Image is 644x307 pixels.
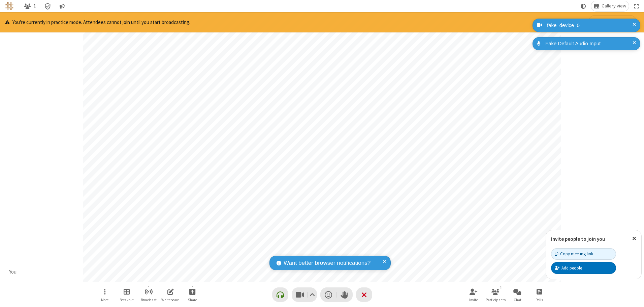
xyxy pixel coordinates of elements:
button: Manage Breakout Rooms [117,285,137,304]
span: Whiteboard [161,298,180,302]
button: Open chat [507,285,527,304]
button: Using system theme [578,1,589,11]
button: Start sharing [182,285,202,304]
button: Open shared whiteboard [160,285,181,304]
button: Change layout [591,1,629,11]
button: Open poll [529,285,549,304]
div: You [7,268,19,276]
button: Add people [551,262,616,274]
p: You're currently in practice mode. Attendees cannot join until you start broadcasting. [5,19,190,26]
button: Open participant list [21,1,39,11]
span: Polls [536,298,543,302]
span: More [101,298,108,302]
div: Fake Default Audio Input [543,40,635,48]
span: Broadcast [141,298,157,302]
span: 1 [33,3,36,9]
span: Share [188,298,197,302]
button: Conversation [57,1,67,11]
img: QA Selenium DO NOT DELETE OR CHANGE [5,2,13,10]
button: End or leave meeting [356,287,372,302]
button: Copy meeting link [551,248,616,260]
button: Video setting [308,287,317,302]
div: 1 [498,285,504,291]
div: fake_device_0 [545,22,635,29]
button: Open menu [95,285,115,304]
button: Open participant list [485,285,506,304]
label: Invite people to join you [551,236,605,242]
div: Copy meeting link [555,251,593,257]
span: Chat [514,298,521,302]
span: Breakout [120,298,134,302]
button: Start broadcast [138,285,159,304]
button: Fullscreen [632,1,642,11]
button: Start broadcasting [588,15,637,29]
button: Raise hand [336,287,353,302]
span: Gallery view [602,3,626,9]
button: Close popover [627,230,641,247]
span: Want better browser notifications? [284,259,371,267]
button: Stop video (Alt+V) [292,287,317,302]
span: Participants [486,298,506,302]
div: Meeting details Encryption enabled [41,1,54,11]
button: Connect your audio [272,287,288,302]
span: Invite [469,298,478,302]
button: Send a reaction [320,287,336,302]
button: Invite participants (Alt+I) [463,285,484,304]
